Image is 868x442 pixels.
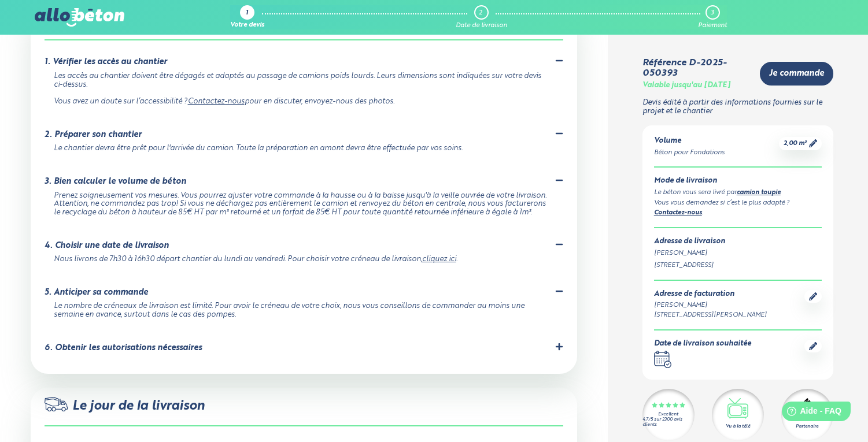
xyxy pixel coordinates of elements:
[45,397,68,411] img: truck.c7a9816ed8b9b1312949.png
[230,22,264,29] div: Votre devis
[654,177,822,185] div: Mode de livraison
[45,130,142,140] div: 2. Préparer son chantier
[711,9,714,17] div: 3
[422,255,456,263] a: cliquez ici
[769,69,824,79] span: Je commande
[479,9,482,17] div: 2
[54,72,550,106] div: Les accès au chantier doivent être dégagés et adaptés au passage de camions poids lourds. Leurs d...
[726,423,750,430] div: Vu à la télé
[737,190,781,196] a: camion toupie
[765,397,855,429] iframe: Help widget launcher
[45,397,564,426] div: Le jour de la livraison
[230,5,264,29] a: 1 Votre devis
[760,62,833,86] a: Je commande
[54,255,550,264] div: Nous livrons de 7h30 à 16h30 départ chantier du lundi au vendredi. Pour choisir votre créneau de ...
[54,144,550,153] div: Le chantier devra être prêt pour l'arrivée du camion. Toute la préparation en amont devra être ef...
[188,98,245,105] a: Contactez-nous
[54,192,550,217] div: Prenez soigneusement vos mesures. Vous pourrez ajuster votre commande à la hausse ou à la baisse ...
[654,290,767,299] div: Adresse de facturation
[45,288,148,298] div: 5. Anticiper sa commande
[45,343,202,353] div: 6. Obtenir les autorisations nécessaires
[456,5,507,29] a: 2 Date de livraison
[54,302,550,319] div: Le nombre de créneaux de livraison est limité. Pour avoir le créneau de votre choix, nous vous co...
[654,300,767,310] div: [PERSON_NAME]
[654,310,767,320] div: [STREET_ADDRESS][PERSON_NAME]
[654,210,702,216] a: Contactez-nous
[654,340,751,348] div: Date de livraison souhaitée
[45,241,169,251] div: 4. Choisir une date de livraison
[698,22,727,29] div: Paiement
[658,412,678,417] div: Excellent
[642,417,695,428] div: 4.7/5 sur 2300 avis clients
[654,198,822,218] div: Vous vous demandez si c’est le plus adapté ? .
[35,8,124,27] img: allobéton
[45,57,167,67] div: 1. Vérifier les accès au chantier
[456,22,507,29] div: Date de livraison
[698,5,727,29] a: 3 Paiement
[246,10,248,17] div: 1
[654,148,725,158] div: Béton pour Fondations
[654,261,822,270] div: [STREET_ADDRESS]
[642,99,833,116] p: Devis édité à partir des informations fournies sur le projet et le chantier
[654,137,725,146] div: Volume
[654,248,822,258] div: [PERSON_NAME]
[642,81,730,90] div: Valable jusqu'au [DATE]
[45,177,186,187] div: 3. Bien calculer le volume de béton
[654,237,822,246] div: Adresse de livraison
[642,58,751,79] div: Référence D-2025-050393
[654,188,822,198] div: Le béton vous sera livré par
